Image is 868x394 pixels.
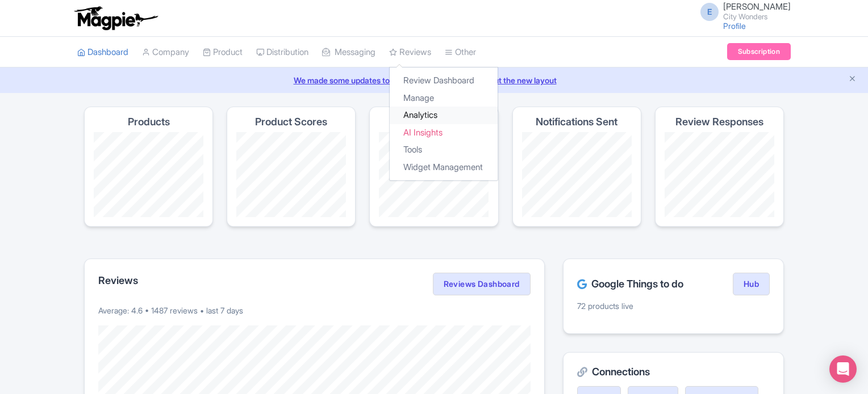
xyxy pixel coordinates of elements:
span: E [700,3,719,21]
a: Distribution [256,37,308,68]
h2: Google Things to do [577,278,683,290]
a: Dashboard [77,37,128,68]
a: Profile [723,21,746,31]
h4: Notifications Sent [536,116,617,128]
img: logo-ab69f6fb50320c5b225c76a69d11143b.png [72,6,160,31]
a: Subscription [727,43,791,60]
a: Messaging [322,37,375,68]
h4: Product Scores [255,116,327,128]
h4: Products [128,116,170,128]
p: 72 products live [577,300,770,312]
button: Close announcement [848,73,857,86]
h2: Reviews [98,275,138,286]
a: Review Dashboard [390,72,498,90]
span: [PERSON_NAME] [723,1,791,12]
a: AI Insights [390,124,498,142]
a: We made some updates to the platform. Read more about the new layout [7,74,861,86]
a: Reviews Dashboard [433,273,531,295]
a: Product [203,37,243,68]
a: Widget Management [390,159,498,176]
p: Average: 4.6 • 1487 reviews • last 7 days [98,304,531,316]
a: Other [445,37,476,68]
h2: Connections [577,366,770,378]
small: City Wonders [723,13,791,20]
a: Company [142,37,189,68]
a: Manage [390,90,498,107]
a: Tools [390,141,498,159]
a: E [PERSON_NAME] City Wonders [694,2,791,20]
a: Hub [733,273,770,295]
a: Analytics [390,107,498,124]
h4: Review Responses [675,116,763,128]
a: Reviews [389,37,431,68]
div: Open Intercom Messenger [829,355,857,383]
